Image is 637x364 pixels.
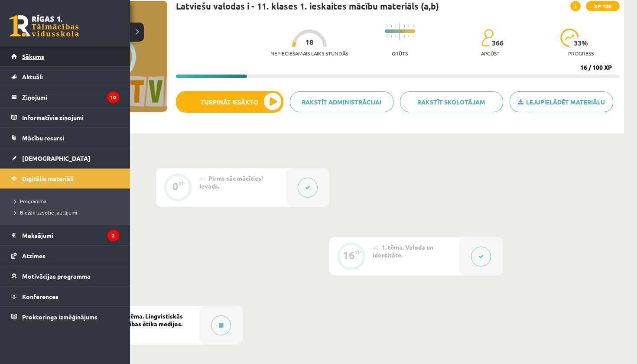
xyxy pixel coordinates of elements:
img: icon-long-line-d9ea69661e0d244f92f715978eff75569469978d946b2353a9bb055b3ed8787d.svg [400,23,400,40]
img: icon-short-line-57e1e144782c952c97e751825c79c345078a6d821885a25fce030b3d8c18986b.svg [391,35,392,37]
p: Grūts [392,50,408,56]
span: #1 [199,175,206,182]
img: icon-short-line-57e1e144782c952c97e751825c79c345078a6d821885a25fce030b3d8c18986b.svg [408,25,409,27]
i: 10 [107,91,119,103]
img: icon-short-line-57e1e144782c952c97e751825c79c345078a6d821885a25fce030b3d8c18986b.svg [387,25,387,27]
div: 16 [343,251,355,259]
span: 2. tēma. Lingvistiskās uzvedības ētika medijos. [113,312,183,328]
p: apgūst [481,50,500,56]
a: Ziņojumi10 [11,87,119,107]
img: students-c634bb4e5e11cddfef0936a35e636f08e4e9abd3cc4e673bd6f9a4125e45ecb1.svg [481,29,494,47]
span: Konferences [22,292,58,300]
a: Rīgas 1. Tālmācības vidusskola [10,15,79,37]
span: 33 % [574,39,588,47]
img: icon-short-line-57e1e144782c952c97e751825c79c345078a6d821885a25fce030b3d8c18986b.svg [408,35,409,37]
a: Rakstīt administrācijai [290,91,393,112]
span: XP 100 [586,1,620,11]
span: #2 [373,244,379,251]
img: icon-short-line-57e1e144782c952c97e751825c79c345078a6d821885a25fce030b3d8c18986b.svg [404,25,405,27]
img: icon-short-line-57e1e144782c952c97e751825c79c345078a6d821885a25fce030b3d8c18986b.svg [413,35,413,37]
span: Pirms sāc mācīties! Ievads. [199,174,263,190]
h1: Latviešu valodas i - 11. klases 1. ieskaites mācību materiāls (a,b) [176,1,439,11]
a: Maksājumi2 [11,225,119,245]
a: Rakstīt skolotājam [400,91,504,112]
span: Digitālie materiāli [22,175,74,182]
span: Sākums [22,52,44,60]
img: icon-short-line-57e1e144782c952c97e751825c79c345078a6d821885a25fce030b3d8c18986b.svg [391,25,392,27]
i: 2 [107,230,119,241]
img: icon-short-line-57e1e144782c952c97e751825c79c345078a6d821885a25fce030b3d8c18986b.svg [413,25,413,27]
a: Lejupielādēt materiālu [510,91,613,112]
img: icon-short-line-57e1e144782c952c97e751825c79c345078a6d821885a25fce030b3d8c18986b.svg [395,35,396,37]
p: progress [568,50,594,56]
a: Atzīmes [11,246,119,266]
span: 18 [305,38,313,46]
span: Mācību resursi [22,134,64,142]
legend: Informatīvie ziņojumi [22,107,119,127]
div: XP [355,250,361,255]
a: [DEMOGRAPHIC_DATA] [11,148,119,168]
span: Proktoringa izmēģinājums [22,313,97,321]
a: Biežāk uzdotie jautājumi [11,208,121,216]
img: icon-progress-161ccf0a02000e728c5f80fcf4c31c7af3da0e1684b2b1d7c360e028c24a22f1.svg [560,29,579,47]
a: Programma [11,197,121,205]
legend: Maksājumi [22,225,119,245]
span: Programma [11,198,46,205]
a: Proktoringa izmēģinājums [11,307,119,327]
img: icon-short-line-57e1e144782c952c97e751825c79c345078a6d821885a25fce030b3d8c18986b.svg [387,35,387,37]
a: Motivācijas programma [11,266,119,286]
a: Digitālie materiāli [11,169,119,188]
img: icon-short-line-57e1e144782c952c97e751825c79c345078a6d821885a25fce030b3d8c18986b.svg [395,25,396,27]
img: icon-short-line-57e1e144782c952c97e751825c79c345078a6d821885a25fce030b3d8c18986b.svg [404,35,405,37]
span: 366 [492,39,504,47]
a: Sākums [11,46,119,66]
span: Biežāk uzdotie jautājumi [11,209,77,216]
span: 1. tēma. Valoda un identitāte. [373,243,433,259]
a: Aktuāli [11,67,119,87]
a: Mācību resursi [11,128,119,148]
div: 0 [172,182,179,190]
span: Aktuāli [22,73,43,81]
span: Motivācijas programma [22,272,91,280]
div: XP [179,181,185,186]
p: Nepieciešamais laiks stundās [270,50,348,56]
span: [DEMOGRAPHIC_DATA] [22,154,90,162]
a: Informatīvie ziņojumi [11,107,119,127]
legend: Ziņojumi [22,87,119,107]
a: Konferences [11,286,119,306]
span: Atzīmes [22,252,45,260]
button: Turpināt iesākto [176,91,283,113]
